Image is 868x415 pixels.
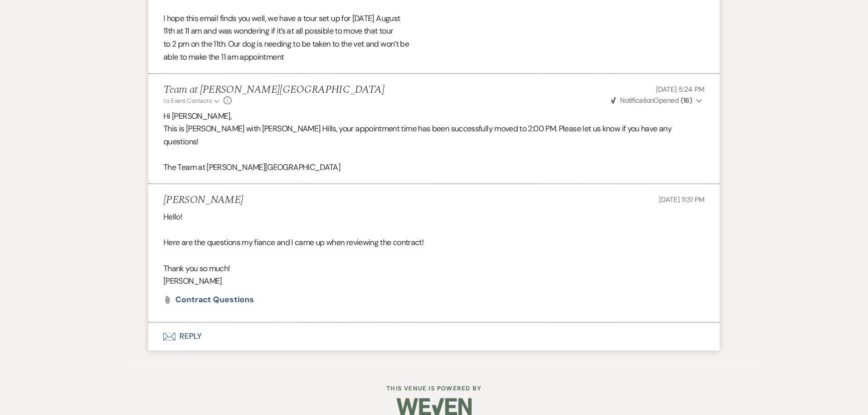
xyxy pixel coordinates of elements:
p: This is [PERSON_NAME] with [PERSON_NAME] Hills, your appointment time has been successfully moved... [163,122,705,148]
p: Thank you so much! [163,262,705,275]
button: NotificationOpened (16) [609,95,705,106]
span: [DATE] 11:31 PM [659,195,705,204]
span: Contract Questions [175,294,254,305]
p: Here are the questions my fiance and I came up when reviewing the contract! [163,236,705,249]
a: Contract Questions [175,296,254,304]
p: Hi [PERSON_NAME], [163,110,705,123]
span: [DATE] 5:24 PM [656,85,705,94]
button: Reply [148,322,720,350]
span: to: Event Contacts [163,97,211,105]
strong: ( 16 ) [680,96,692,105]
p: Hello! [163,211,705,224]
span: Notification [620,96,654,105]
h5: Team at [PERSON_NAME][GEOGRAPHIC_DATA] [163,84,384,96]
p: [PERSON_NAME] [163,275,705,288]
button: to: Event Contacts [163,96,221,105]
h5: [PERSON_NAME] [163,194,243,206]
p: The Team at [PERSON_NAME][GEOGRAPHIC_DATA] [163,161,705,174]
span: Opened [611,96,693,105]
